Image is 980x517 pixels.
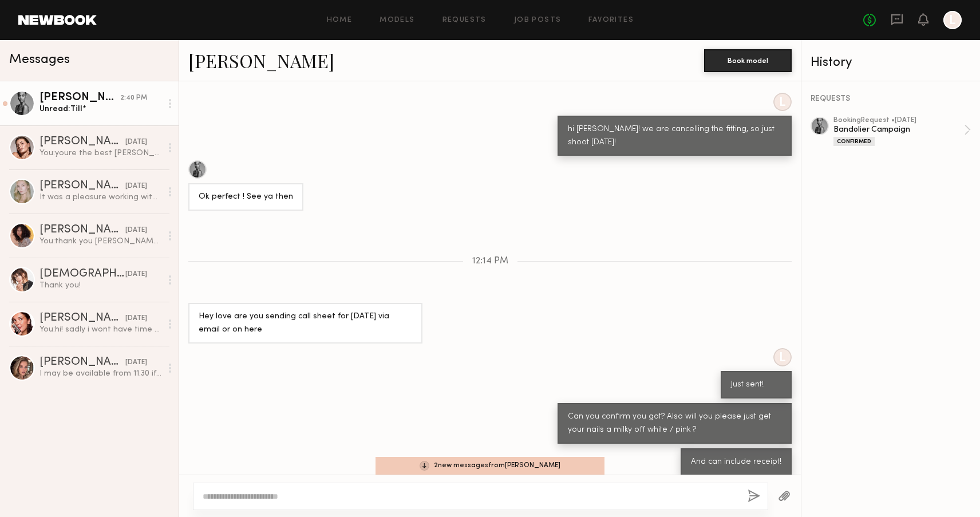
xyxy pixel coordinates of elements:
[125,313,147,324] div: [DATE]
[833,124,964,135] div: Bandolier Campaign
[380,17,414,24] a: Models
[39,324,161,335] div: You: hi! sadly i wont have time this week. Let us know when youre back and want to swing by the o...
[39,180,125,192] div: [PERSON_NAME]
[568,411,781,437] div: Can you confirm you got? Also will you please just get your nails a milky off white / pink ?
[442,17,487,24] a: Requests
[811,95,971,103] div: REQUESTS
[833,117,971,146] a: bookingRequest •[DATE]Bandolier CampaignConfirmed
[833,117,964,124] div: booking Request • [DATE]
[39,313,125,324] div: [PERSON_NAME]
[376,457,604,475] div: 2 new message s from [PERSON_NAME]
[588,17,634,24] a: Favorites
[39,148,161,159] div: You: youre the best [PERSON_NAME] thank you!!!
[120,93,147,104] div: 2:40 PM
[199,310,412,337] div: Hey love are you sending call sheet for [DATE] via email or on here
[125,181,147,192] div: [DATE]
[199,191,293,204] div: Ok perfect ! See ya then
[472,256,508,266] span: 12:14 PM
[811,56,971,69] div: History
[125,269,147,280] div: [DATE]
[833,137,875,146] div: Confirmed
[39,104,161,115] div: Unread: Till*
[704,49,792,72] button: Book model
[327,17,353,24] a: Home
[125,357,147,368] div: [DATE]
[39,224,125,236] div: [PERSON_NAME]
[125,137,147,148] div: [DATE]
[39,192,161,203] div: It was a pleasure working with all of you😊💕 Hope to see you again soon!
[704,55,792,65] a: Book model
[943,11,962,29] a: L
[568,123,781,149] div: hi [PERSON_NAME]! we are cancelling the fitting, so just shoot [DATE]!
[9,53,70,66] span: Messages
[39,269,125,280] div: [DEMOGRAPHIC_DATA][PERSON_NAME]
[691,456,781,469] div: And can include receipt!
[188,48,334,73] a: [PERSON_NAME]
[39,236,161,247] div: You: thank you [PERSON_NAME]!!! you were so so great
[39,92,120,104] div: [PERSON_NAME]
[39,368,161,379] div: I may be available from 11.30 if that helps
[39,280,161,291] div: Thank you!
[39,136,125,148] div: [PERSON_NAME]
[39,357,125,368] div: [PERSON_NAME]
[514,17,562,24] a: Job Posts
[731,378,781,392] div: Just sent!
[125,225,147,236] div: [DATE]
